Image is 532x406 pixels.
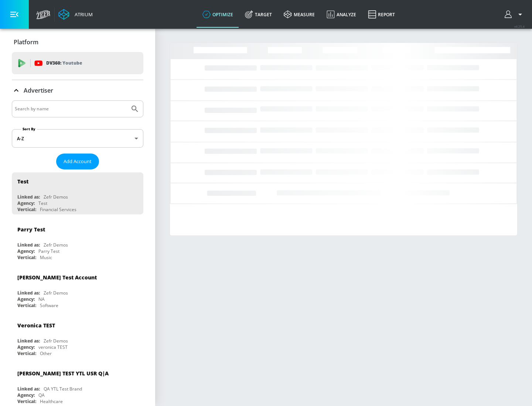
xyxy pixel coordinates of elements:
div: A-Z [12,129,143,148]
div: TestLinked as:Zefr DemosAgency:TestVertical:Financial Services [12,172,143,214]
div: Vertical: [17,302,36,309]
a: Atrium [58,9,93,20]
span: Add Account [64,157,92,166]
div: Agency: [17,392,35,398]
div: [PERSON_NAME] TEST YTL USR Q|A [17,370,109,377]
p: DV360: [46,59,82,67]
a: Report [362,1,401,28]
a: Analyze [321,1,362,28]
div: QA [38,392,45,398]
div: Advertiser [12,80,143,101]
div: Veronica TESTLinked as:Zefr DemosAgency:veronica TESTVertical:Other [12,316,143,358]
div: QA YTL Test Brand [44,386,82,392]
div: Platform [12,32,143,52]
div: Zefr Demos [44,242,68,248]
div: Agency: [17,200,35,206]
a: Target [239,1,278,28]
div: Agency: [17,296,35,302]
div: Vertical: [17,254,36,261]
div: Parry TestLinked as:Zefr DemosAgency:Parry TestVertical:Music [12,220,143,262]
div: NA [38,296,45,302]
div: DV360: Youtube [12,52,143,74]
div: Healthcare [40,398,63,405]
div: Linked as: [17,242,40,248]
p: Youtube [62,59,82,67]
div: Agency: [17,248,35,254]
div: Vertical: [17,398,36,405]
div: Test [38,200,47,206]
a: measure [278,1,321,28]
div: Zefr Demos [44,338,68,344]
div: Other [40,350,52,357]
div: Linked as: [17,290,40,296]
div: Test [17,178,28,185]
div: Veronica TEST [17,322,55,329]
label: Sort By [21,127,37,131]
div: Linked as: [17,338,40,344]
div: Zefr Demos [44,194,68,200]
div: Linked as: [17,386,40,392]
span: v 4.25.4 [514,24,525,28]
div: [PERSON_NAME] Test Account [17,274,97,281]
p: Platform [14,38,38,46]
div: [PERSON_NAME] Test AccountLinked as:Zefr DemosAgency:NAVertical:Software [12,268,143,310]
div: Parry Test [17,226,45,233]
button: Add Account [56,154,99,169]
div: Agency: [17,344,35,350]
div: Atrium [72,11,93,18]
p: Advertiser [24,86,53,94]
div: veronica TEST [38,344,68,350]
div: Financial Services [40,206,76,213]
div: Parry Test [38,248,59,254]
div: Zefr Demos [44,290,68,296]
input: Search by name [15,104,127,114]
div: Vertical: [17,206,36,213]
div: Software [40,302,58,309]
div: Vertical: [17,350,36,357]
div: Linked as: [17,194,40,200]
a: optimize [197,1,239,28]
div: Music [40,254,52,261]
